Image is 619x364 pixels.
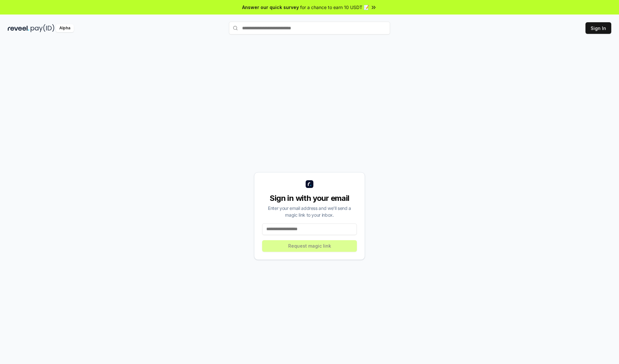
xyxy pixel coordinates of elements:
img: logo_small [306,180,313,188]
div: Enter your email address and we’ll send a magic link to your inbox. [262,205,357,218]
div: Alpha [56,24,74,32]
img: pay_id [31,24,54,32]
div: Sign in with your email [262,193,357,203]
span: for a chance to earn 10 USDT 📝 [300,4,369,11]
img: reveel_dark [8,24,29,32]
span: Answer our quick survey [242,4,299,11]
button: Sign In [585,22,611,34]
